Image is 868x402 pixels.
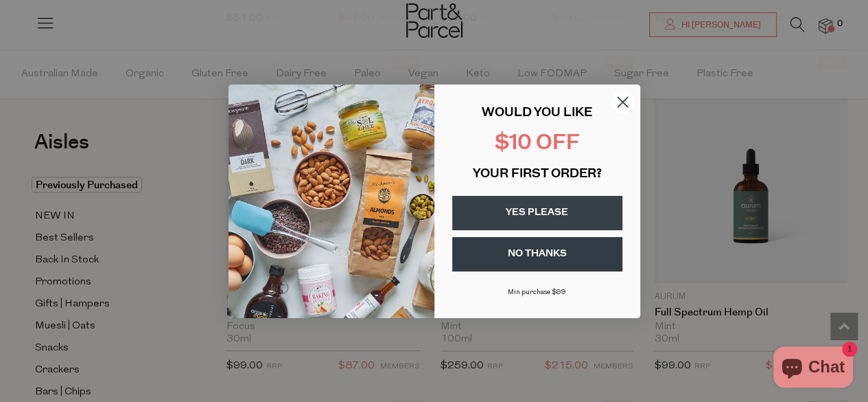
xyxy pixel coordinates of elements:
span: YOUR FIRST ORDER? [473,168,602,181]
span: Min purchase $99 [508,289,566,296]
button: NO THANKS [452,237,622,271]
button: YES PLEASE [452,196,622,230]
span: WOULD YOU LIKE [482,107,592,120]
inbox-online-store-chat: Shopify online store chat [769,346,857,391]
span: $10 OFF [495,133,580,155]
button: Close dialog [611,90,635,114]
img: 43fba0fb-7538-40bc-babb-ffb1a4d097bc.jpeg [228,85,434,318]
